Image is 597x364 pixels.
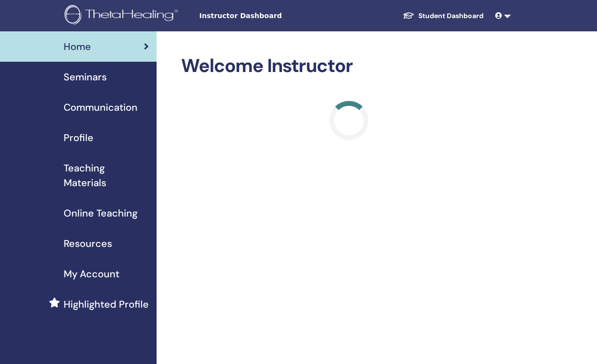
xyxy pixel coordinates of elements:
span: Home [64,39,91,54]
span: Instructor Dashboard [199,11,346,21]
h2: Welcome Instructor [181,55,516,77]
span: Resources [64,236,112,251]
span: Communication [64,100,138,115]
span: Highlighted Profile [64,297,149,312]
img: graduation-cap-white.svg [403,11,414,20]
a: Student Dashboard [395,7,491,25]
img: logo.png [65,5,182,27]
span: My Account [64,267,119,281]
span: Online Teaching [64,206,138,220]
span: Profile [64,130,93,145]
span: Teaching Materials [64,161,149,190]
span: Seminars [64,70,107,84]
